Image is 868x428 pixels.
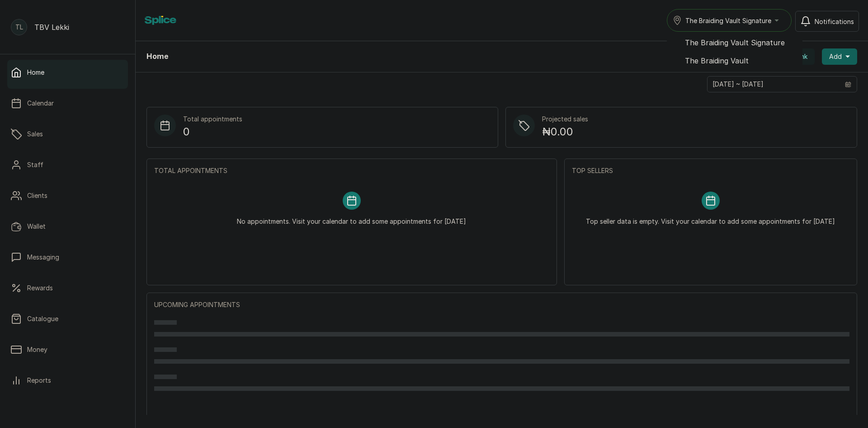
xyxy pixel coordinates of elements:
[15,23,23,32] p: TL
[34,22,69,33] p: TBV Lekki
[815,17,854,26] span: Notifications
[146,51,168,62] h1: Home
[7,60,128,85] a: Home
[27,130,43,139] p: Sales
[7,183,128,208] a: Clients
[27,253,59,262] p: Messaging
[7,337,128,362] a: Money
[7,306,128,332] a: Catalogue
[183,124,242,140] p: 0
[7,91,128,116] a: Calendar
[542,115,588,124] p: Projected sales
[7,121,128,147] a: Sales
[7,214,128,239] a: Wallet
[542,124,588,140] p: ₦0.00
[572,166,849,175] p: TOP SELLERS
[667,32,802,72] ul: The Braiding Vault Signature
[27,345,47,354] p: Money
[237,210,466,226] p: No appointments. Visit your calendar to add some appointments for [DATE]
[27,68,44,77] p: Home
[795,11,859,32] button: Notifications
[27,160,43,169] p: Staff
[7,245,128,270] a: Messaging
[27,99,54,108] p: Calendar
[829,52,842,61] span: Add
[685,16,771,25] span: The Braiding Vault Signature
[822,48,857,65] button: Add
[183,115,242,124] p: Total appointments
[667,9,792,32] button: The Braiding Vault Signature
[708,77,840,92] input: Select date
[7,275,128,301] a: Rewards
[27,376,51,385] p: Reports
[27,284,53,293] p: Rewards
[845,81,851,87] svg: calendar
[7,152,128,178] a: Staff
[27,222,46,231] p: Wallet
[27,314,58,323] p: Catalogue
[7,368,128,393] a: Reports
[154,166,549,175] p: TOTAL APPOINTMENTS
[685,37,795,48] span: The Braiding Vault Signature
[685,55,795,66] span: The Braiding Vault
[586,210,835,226] p: Top seller data is empty. Visit your calendar to add some appointments for [DATE]
[154,300,849,309] p: UPCOMING APPOINTMENTS
[27,191,47,200] p: Clients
